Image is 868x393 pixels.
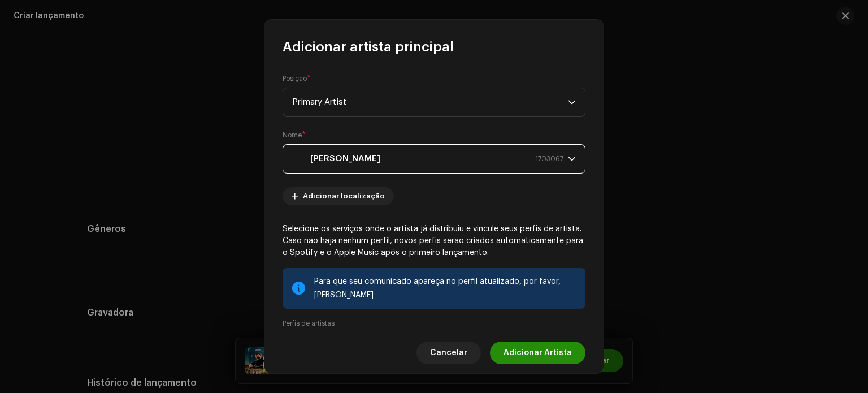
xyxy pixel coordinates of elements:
div: gatilho suspenso [568,145,576,173]
font: Cancelar [430,349,467,357]
span: 1703067 [535,145,563,173]
font: Adicionar Artista [504,349,572,357]
span: Marcão Noventta [292,145,568,173]
button: Adicionar Artista [490,342,585,364]
font: Perfis de artistas [283,320,335,327]
label: Nome [283,131,306,140]
button: Adicionar localização [283,187,394,205]
span: Primary Artist [292,88,568,116]
strong: [PERSON_NAME] [310,145,380,173]
img: 0c8fce71-b20a-492b-b837-02a7c2fb3a1b [292,152,306,166]
button: Cancelar [416,342,481,364]
font: Adicionar localização [303,192,385,200]
font: Adicionar artista principal [283,40,454,54]
font: Selecione os serviços onde o artista já distribuiu e vincule seus perfis de artista. Caso não haj... [283,225,583,257]
font: Para que seu comunicado apareça no perfil atualizado, por favor, [PERSON_NAME] [314,278,561,299]
div: gatilho suspenso [568,88,576,116]
label: Posição [283,74,311,83]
